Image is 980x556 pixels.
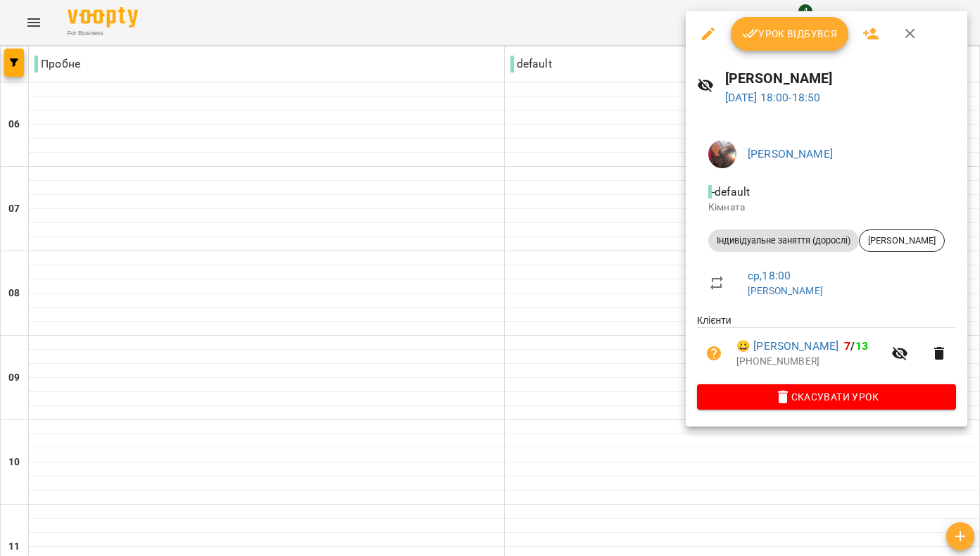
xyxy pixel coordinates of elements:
[697,384,956,410] button: Скасувати Урок
[708,185,753,198] span: - default
[748,269,791,282] a: ср , 18:00
[736,355,883,369] p: [PHONE_NUMBER]
[697,313,956,384] ul: Клієнти
[844,339,850,353] span: 7
[708,201,945,215] p: Кімната
[725,68,956,89] h6: [PERSON_NAME]
[708,388,945,405] span: Скасувати Урок
[708,140,736,168] img: 07d1fbc4fc69662ef2ada89552c7a29a.jpg
[844,339,868,353] b: /
[860,234,944,247] span: [PERSON_NAME]
[859,229,945,252] div: [PERSON_NAME]
[697,336,731,370] button: Візит ще не сплачено. Додати оплату?
[731,17,849,51] button: Урок відбувся
[742,25,838,42] span: Урок відбувся
[748,285,823,296] a: [PERSON_NAME]
[708,234,859,247] span: Індивідуальне заняття (дорослі)
[748,147,833,160] a: [PERSON_NAME]
[725,91,821,104] a: [DATE] 18:00-18:50
[736,338,838,355] a: 😀 [PERSON_NAME]
[855,339,868,353] span: 13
